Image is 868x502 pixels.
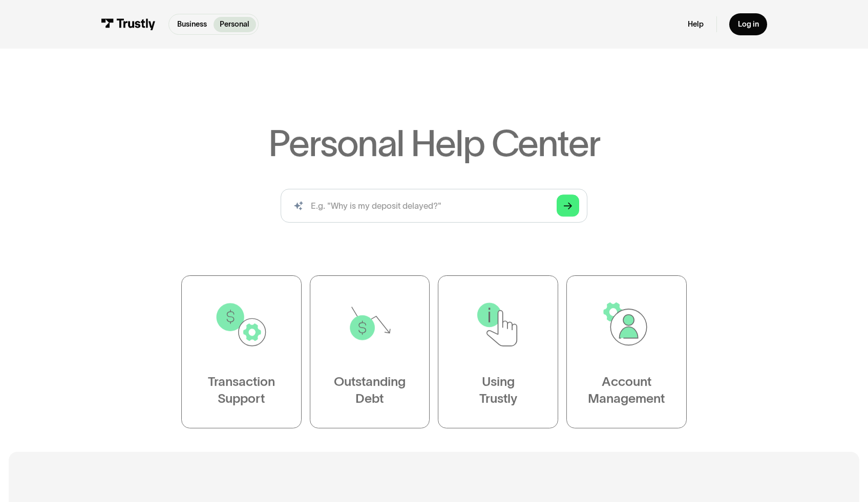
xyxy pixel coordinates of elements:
[334,373,406,407] div: Outstanding Debt
[268,124,600,161] h1: Personal Help Center
[566,275,687,428] a: AccountManagement
[738,19,759,29] div: Log in
[588,373,665,407] div: Account Management
[281,189,587,223] form: Search
[479,373,517,407] div: Using Trustly
[181,275,302,428] a: TransactionSupport
[177,19,207,30] p: Business
[220,19,249,30] p: Personal
[281,189,587,223] input: search
[688,19,704,29] a: Help
[438,275,559,428] a: UsingTrustly
[729,13,767,36] a: Log in
[208,373,275,407] div: Transaction Support
[214,17,256,32] a: Personal
[171,17,214,32] a: Business
[101,18,156,30] img: Trustly Logo
[310,275,430,428] a: OutstandingDebt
